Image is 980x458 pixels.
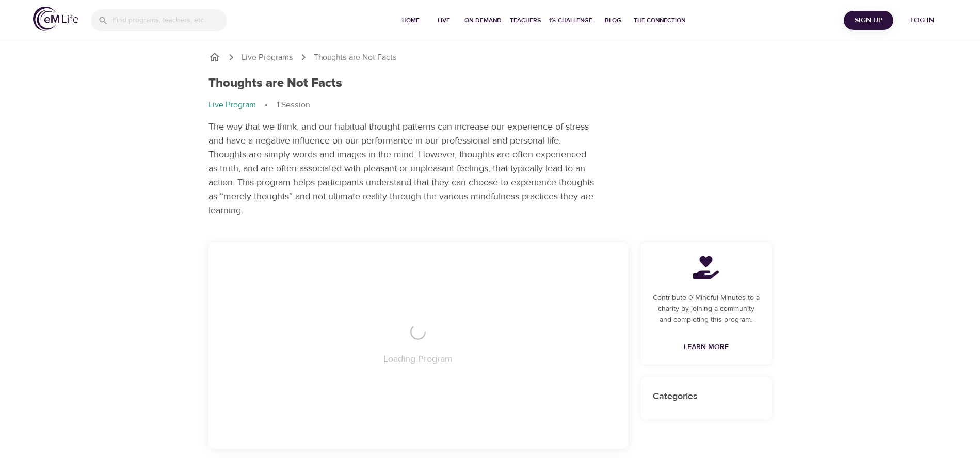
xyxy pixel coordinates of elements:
button: Sign Up [844,11,893,30]
span: Home [398,15,423,26]
p: Loading Program [383,352,453,366]
span: Learn More [684,341,729,354]
span: On-Demand [464,15,502,26]
h1: Thoughts are Not Facts [208,76,342,91]
p: Live Program [208,99,256,111]
button: Log in [897,11,947,30]
span: Sign Up [848,14,889,27]
p: Categories [653,389,760,403]
a: Live Programs [242,52,293,64]
p: Contribute 0 Mindful Minutes to a charity by joining a community and completing this program. [653,293,760,325]
p: 1 Session [277,99,310,111]
span: Teachers [510,15,541,26]
nav: breadcrumb [208,99,772,112]
span: Blog [601,15,625,26]
span: 1% Challenge [549,15,592,26]
a: Learn More [680,338,733,357]
span: Live [431,15,456,26]
nav: breadcrumb [208,51,772,64]
p: The way that we think, and our habitual thought patterns can increase our experience of stress an... [208,120,596,217]
span: Log in [902,14,943,27]
input: Find programs, teachers, etc... [113,9,227,31]
img: logo [33,7,78,31]
span: The Connection [634,15,685,26]
p: Thoughts are Not Facts [314,52,397,64]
